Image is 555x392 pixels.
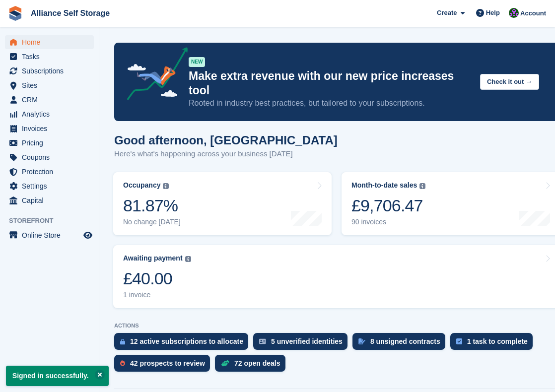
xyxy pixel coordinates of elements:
span: Help [486,8,500,18]
a: menu [5,64,94,78]
span: Account [520,8,546,18]
a: menu [5,50,94,64]
img: active_subscription_to_allocate_icon-d502201f5373d7db506a760aba3b589e785aa758c864c3986d89f69b8ff3... [120,338,125,345]
p: Rooted in industry best practices, but tailored to your subscriptions. [189,98,472,109]
div: £40.00 [123,268,191,289]
button: Check it out → [480,74,539,90]
a: menu [5,35,94,49]
span: Analytics [22,107,81,121]
div: £9,706.47 [351,196,425,216]
span: Settings [22,179,81,193]
div: Awaiting payment [123,254,183,262]
div: 1 invoice [123,291,191,299]
img: task-75834270c22a3079a89374b754ae025e5fb1db73e45f91037f5363f120a921f8.svg [456,338,462,344]
a: menu [5,93,94,107]
a: Occupancy 81.87% No change [DATE] [113,172,332,235]
img: icon-info-grey-7440780725fd019a000dd9b08b2336e03edf1995a4989e88bcd33f0948082b44.svg [419,183,425,189]
p: Here's what's happening across your business [DATE] [114,148,338,160]
span: Storefront [9,216,99,226]
img: verify_identity-adf6edd0f0f0b5bbfe63781bf79b02c33cf7c696d77639b501bdc392416b5a36.svg [259,338,266,344]
a: 8 unsigned contracts [352,333,450,355]
div: 5 unverified identities [271,337,343,345]
div: 12 active subscriptions to allocate [130,337,243,345]
div: 42 prospects to review [130,359,205,367]
img: prospect-51fa495bee0391a8d652442698ab0144808aea92771e9ea1ae160a38d050c398.svg [120,360,125,366]
a: menu [5,150,94,164]
div: Month-to-date sales [351,181,417,190]
span: Protection [22,165,81,179]
a: 12 active subscriptions to allocate [114,333,253,355]
a: Alliance Self Storage [27,5,114,21]
a: menu [5,179,94,193]
a: 5 unverified identities [253,333,352,355]
img: icon-info-grey-7440780725fd019a000dd9b08b2336e03edf1995a4989e88bcd33f0948082b44.svg [163,183,169,189]
a: 1 task to complete [450,333,538,355]
span: Capital [22,194,81,207]
span: Online Store [22,228,81,242]
div: 8 unsigned contracts [370,337,440,345]
a: menu [5,194,94,207]
img: stora-icon-8386f47178a22dfd0bd8f6a31ec36ba5ce8667c1dd55bd0f319d3a0aa187defe.svg [8,6,23,21]
div: 1 task to complete [467,337,528,345]
a: menu [5,122,94,135]
div: NEW [189,57,205,67]
span: Sites [22,78,81,92]
span: Create [437,8,457,18]
a: menu [5,107,94,121]
a: menu [5,136,94,150]
span: Home [22,35,81,49]
span: CRM [22,93,81,107]
a: 72 open deals [215,355,290,377]
p: Signed in successfully. [6,366,109,386]
img: contract_signature_icon-13c848040528278c33f63329250d36e43548de30e8caae1d1a13099fd9432cc5.svg [358,338,365,344]
span: Coupons [22,150,81,164]
p: Make extra revenue with our new price increases tool [189,69,472,98]
img: deal-1b604bf984904fb50ccaf53a9ad4b4a5d6e5aea283cecdc64d6e3604feb123c2.svg [221,360,229,367]
a: menu [5,228,94,242]
a: 42 prospects to review [114,355,215,377]
a: menu [5,78,94,92]
span: Pricing [22,136,81,150]
div: 90 invoices [351,218,425,226]
a: menu [5,165,94,179]
span: Invoices [22,122,81,135]
div: No change [DATE] [123,218,181,226]
img: icon-info-grey-7440780725fd019a000dd9b08b2336e03edf1995a4989e88bcd33f0948082b44.svg [185,256,191,262]
div: 72 open deals [234,359,280,367]
span: Tasks [22,50,81,64]
h1: Good afternoon, [GEOGRAPHIC_DATA] [114,133,338,147]
img: price-adjustments-announcement-icon-8257ccfd72463d97f412b2fc003d46551f7dbcb40ab6d574587a9cd5c0d94... [119,47,188,104]
a: Preview store [82,229,94,241]
img: Romilly Norton [509,8,519,18]
span: Subscriptions [22,64,81,78]
div: Occupancy [123,181,160,190]
div: 81.87% [123,196,181,216]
